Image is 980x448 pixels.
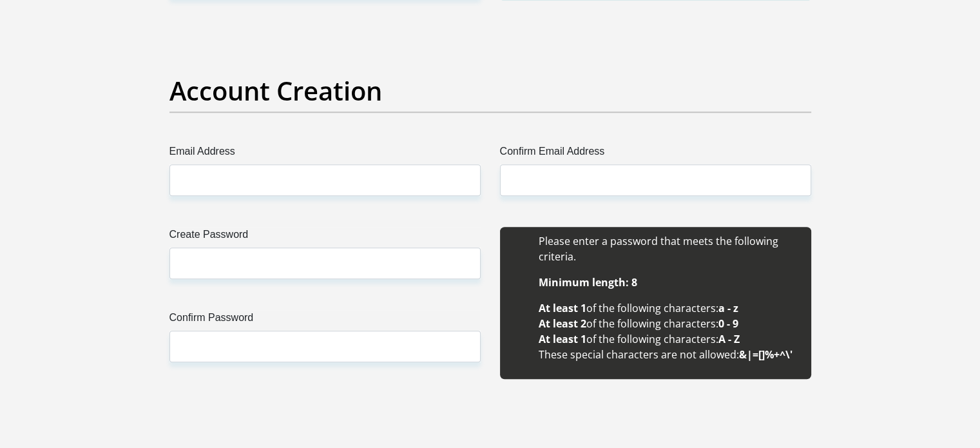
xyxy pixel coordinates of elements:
b: Minimum length: 8 [539,275,637,289]
b: At least 2 [539,317,586,331]
li: of the following characters: [539,331,798,347]
input: Confirm Password [169,331,481,362]
li: These special characters are not allowed: [539,347,798,362]
label: Create Password [169,227,481,248]
b: a - z [718,301,738,315]
b: At least 1 [539,332,586,346]
label: Confirm Password [169,310,481,331]
input: Confirm Email Address [500,164,811,196]
h2: Account Creation [169,75,811,106]
li: of the following characters: [539,300,798,316]
b: 0 - 9 [718,317,738,331]
li: of the following characters: [539,316,798,331]
b: A - Z [718,332,740,346]
b: &|=[]%+^\' [739,347,793,362]
input: Create Password [169,248,481,279]
label: Confirm Email Address [500,144,811,164]
li: Please enter a password that meets the following criteria. [539,233,798,264]
input: Email Address [169,164,481,196]
b: At least 1 [539,301,586,315]
label: Email Address [169,144,481,164]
